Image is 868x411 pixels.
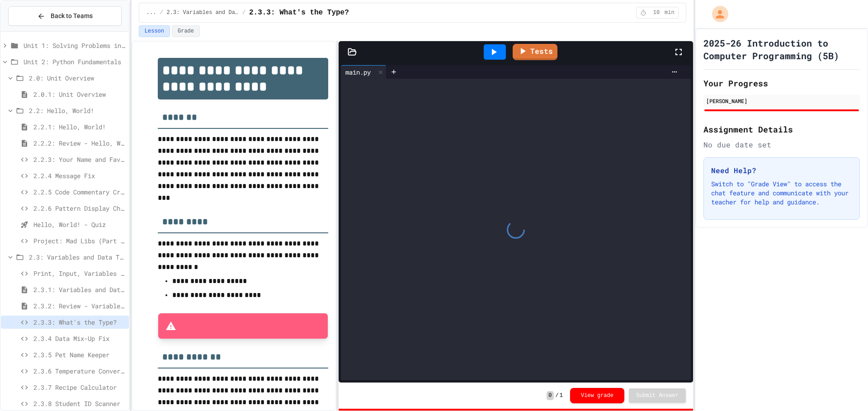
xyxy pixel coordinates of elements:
[33,301,125,311] span: 2.3.2: Review - Variables and Data Types
[711,180,852,207] p: Switch to "Grade View" to access the chat feature and communicate with your teacher for help and ...
[703,37,860,62] h1: 2025-26 Introduction to Computer Programming (5B)
[249,7,349,18] span: 2.3.3: What's the Type?
[33,138,125,148] span: 2.2.2: Review - Hello, World!
[33,350,125,359] span: 2.3.5 Pet Name Keeper
[341,65,387,79] div: main.py
[513,44,557,60] a: Tests
[703,139,860,150] div: No due date set
[33,187,125,197] span: 2.2.5 Code Commentary Creator
[51,11,93,21] span: Back to Teams
[33,90,125,99] span: 2.0.1: Unit Overview
[341,67,375,77] div: main.py
[547,391,553,400] span: 0
[665,9,675,16] span: min
[33,236,125,246] span: Project: Mad Libs (Part 1)
[33,317,125,327] span: 2.3.3: What's the Type?
[649,9,664,16] span: 10
[33,220,125,229] span: Hello, World! - Quiz
[636,392,679,399] span: Submit Answer
[29,106,125,115] span: 2.2: Hello, World!
[29,73,125,83] span: 2.0: Unit Overview
[172,25,200,37] button: Grade
[167,9,239,16] span: 2.3: Variables and Data Types
[139,25,170,37] button: Lesson
[706,97,857,105] div: [PERSON_NAME]
[33,383,125,392] span: 2.3.7 Recipe Calculator
[560,392,563,399] span: 1
[33,203,125,213] span: 2.2.6 Pattern Display Challenge
[570,388,624,403] button: View grade
[711,165,852,176] h3: Need Help?
[703,77,860,90] h2: Your Progress
[24,57,125,66] span: Unit 2: Python Fundamentals
[33,285,125,294] span: 2.3.1: Variables and Data Types
[33,171,125,180] span: 2.2.4 Message Fix
[33,399,125,408] span: 2.3.8 Student ID Scanner
[629,388,686,403] button: Submit Answer
[242,9,245,16] span: /
[33,366,125,376] span: 2.3.6 Temperature Converter
[29,252,125,262] span: 2.3: Variables and Data Types
[33,269,125,278] span: Print, Input, Variables & Data Types Review
[146,9,156,16] span: ...
[8,6,122,26] button: Back to Teams
[160,9,163,16] span: /
[24,41,125,50] span: Unit 1: Solving Problems in Computer Science
[703,123,860,136] h2: Assignment Details
[703,4,731,24] div: My Account
[33,122,125,132] span: 2.2.1: Hello, World!
[33,334,125,343] span: 2.3.4 Data Mix-Up Fix
[33,155,125,164] span: 2.2.3: Your Name and Favorite Movie
[556,392,559,399] span: /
